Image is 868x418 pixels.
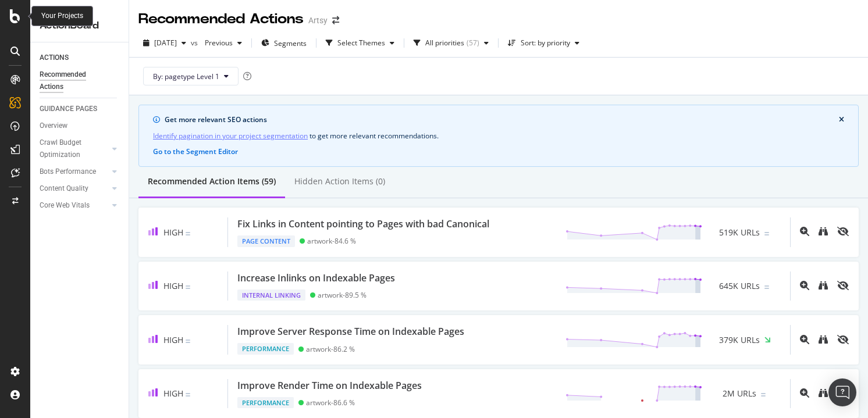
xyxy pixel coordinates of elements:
[186,285,190,289] img: Equal
[40,69,120,93] a: Recommended Actions
[836,112,847,127] button: close banner
[800,227,809,236] div: magnifying-glass-plus
[237,217,489,231] div: Fix Links in Content pointing to Pages with bad Canonical
[40,199,109,212] a: Core Web Vitals
[40,103,97,115] div: GUIDANCE PAGES
[800,388,809,398] div: magnifying-glass-plus
[764,285,769,289] img: Equal
[723,388,756,399] span: 2M URLs
[138,105,859,167] div: info banner
[761,393,766,396] img: Equal
[153,72,219,81] span: By: pagetype Level 1
[40,52,120,64] a: ACTIONS
[237,235,295,247] div: Page Content
[828,378,856,406] div: Open Intercom Messenger
[40,183,88,195] div: Content Quality
[719,334,760,346] span: 379K URLs
[138,9,304,29] div: Recommended Actions
[819,281,828,290] div: binoculars
[425,40,464,47] div: All priorities
[138,34,191,52] button: [DATE]
[163,227,183,238] span: High
[143,67,239,85] button: By: pagetype Level 1
[154,38,177,48] span: 2025 Aug. 7th
[837,335,849,344] div: eye-slash
[521,40,570,47] div: Sort: by priority
[237,343,294,355] div: Performance
[40,166,96,178] div: Bots Performance
[237,325,464,338] div: Improve Server Response Time on Indexable Pages
[163,388,183,399] span: High
[409,34,493,52] button: All priorities(57)
[40,183,109,195] a: Content Quality
[186,340,190,343] img: Equal
[40,103,120,115] a: GUIDANCE PAGES
[186,232,190,235] img: Equal
[307,237,356,245] div: artwork - 84.6 %
[40,120,67,132] div: Overview
[274,38,307,48] span: Segments
[819,389,828,399] a: binoculars
[321,34,399,52] button: Select Themes
[237,290,305,301] div: Internal Linking
[306,345,355,353] div: artwork - 86.2 %
[41,11,83,21] div: Your Projects
[40,199,90,212] div: Core Web Vitals
[332,16,339,24] div: arrow-right-arrow-left
[800,281,809,290] div: magnifying-glass-plus
[819,227,828,237] a: binoculars
[237,397,294,409] div: Performance
[837,281,849,290] div: eye-slash
[237,271,395,285] div: Increase Inlinks on Indexable Pages
[153,130,308,142] a: Identify pagination in your project segmentation
[163,280,183,291] span: High
[837,227,849,236] div: eye-slash
[503,34,584,52] button: Sort: by priority
[308,15,328,26] div: Artsy
[191,38,200,48] span: vs
[337,40,385,47] div: Select Themes
[237,379,422,392] div: Improve Render Time on Indexable Pages
[186,393,190,396] img: Equal
[200,34,247,52] button: Previous
[318,291,367,299] div: artwork - 89.5 %
[163,334,183,345] span: High
[148,176,276,187] div: Recommended Action Items (59)
[165,115,839,125] div: Get more relevant SEO actions
[764,232,769,235] img: Equal
[467,40,479,47] div: ( 57 )
[306,398,355,407] div: artwork - 86.6 %
[40,52,69,64] div: ACTIONS
[257,34,311,52] button: Segments
[40,69,109,93] div: Recommended Actions
[153,130,844,142] div: to get more relevant recommendations .
[40,137,109,161] a: Crawl Budget Optimization
[819,388,828,398] div: binoculars
[40,137,101,161] div: Crawl Budget Optimization
[719,280,760,292] span: 645K URLs
[40,166,109,178] a: Bots Performance
[294,176,385,187] div: Hidden Action Items (0)
[40,120,120,132] a: Overview
[819,335,828,344] div: binoculars
[819,335,828,345] a: binoculars
[153,147,238,157] button: Go to the Segment Editor
[819,227,828,236] div: binoculars
[800,335,809,344] div: magnifying-glass-plus
[200,38,233,48] span: Previous
[719,227,760,238] span: 519K URLs
[819,281,828,291] a: binoculars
